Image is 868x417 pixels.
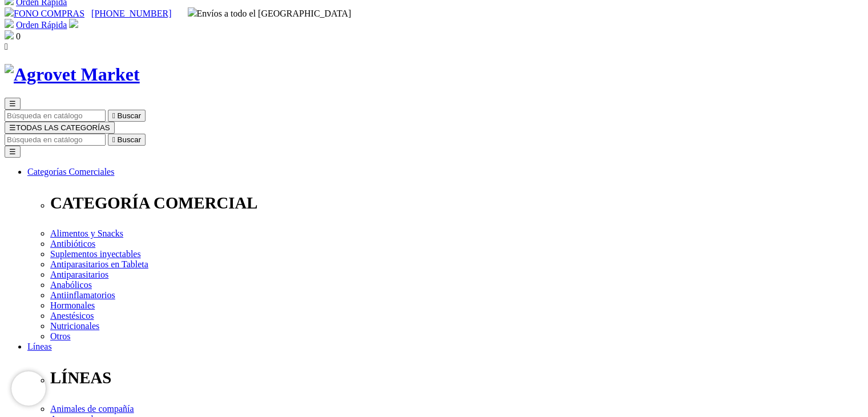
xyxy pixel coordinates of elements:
button: ☰ [5,98,21,110]
span: 0 [16,31,21,41]
button: ☰TODAS LAS CATEGORÍAS [5,122,115,134]
a: Suplementos inyectables [50,249,141,259]
a: FONO COMPRAS [5,9,84,18]
span: ☰ [9,99,16,108]
p: LÍNEAS [50,368,863,387]
a: Alimentos y Snacks [50,228,123,238]
img: shopping-cart.svg [5,19,14,28]
button:  Buscar [108,134,146,146]
span: Buscar [118,135,141,144]
span: Envíos a todo el [GEOGRAPHIC_DATA] [188,9,352,18]
input: Buscar [5,110,106,122]
a: Otros [50,331,71,341]
img: Agrovet Market [5,64,140,85]
a: [PHONE_NUMBER] [91,9,171,18]
i:  [112,111,115,120]
img: shopping-bag.svg [5,30,14,39]
a: Antiparasitarios en Tableta [50,259,148,269]
a: Anabólicos [50,280,92,290]
input: Buscar [5,134,106,146]
a: Orden Rápida [16,20,67,30]
a: Anestésicos [50,311,94,320]
a: Hormonales [50,300,95,310]
a: Antiinflamatorios [50,290,115,300]
p: CATEGORÍA COMERCIAL [50,194,863,212]
span: Buscar [118,111,141,120]
img: user.svg [69,19,78,28]
i:  [5,42,8,51]
a: Categorías Comerciales [27,167,114,177]
span: ☰ [9,123,16,132]
button: ☰ [5,146,21,158]
a: Líneas [27,342,52,351]
img: delivery-truck.svg [188,7,197,17]
a: Antiparasitarios [50,270,108,279]
iframe: Brevo live chat [11,371,46,406]
a: Nutricionales [50,321,99,331]
a: Acceda a su cuenta de cliente [69,20,78,30]
img: phone.svg [5,7,14,17]
a: Animales de compañía [50,404,134,414]
a: Antibióticos [50,239,95,248]
i:  [112,135,115,144]
button:  Buscar [108,110,146,122]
